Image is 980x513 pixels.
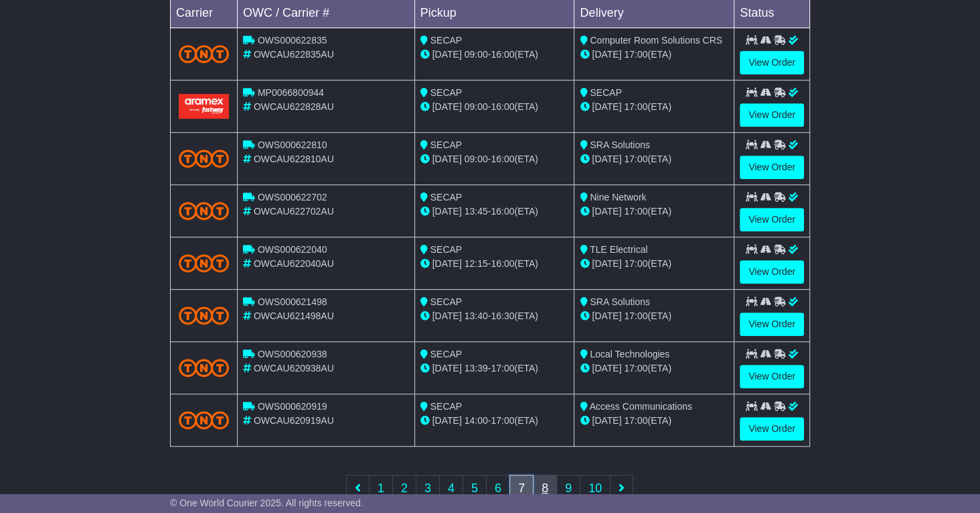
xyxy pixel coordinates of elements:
span: 17:00 [491,363,514,374]
div: (ETA) [580,100,728,114]
a: 9 [556,475,580,502]
span: OWCAU620919AU [254,415,334,426]
div: - (ETA) [420,205,569,219]
span: OWS000622835 [258,35,327,46]
div: (ETA) [580,48,728,62]
a: 10 [580,475,610,502]
a: 7 [509,475,534,502]
span: [DATE] [432,101,462,112]
span: SRA Solutions [590,296,650,307]
span: OWS000622702 [258,192,327,203]
span: 17:00 [491,415,514,426]
span: 13:40 [465,310,488,321]
span: 09:00 [465,101,488,112]
span: [DATE] [432,49,462,60]
div: (ETA) [580,361,728,376]
span: © One World Courier 2025. All rights reserved. [170,498,363,508]
span: SECAP [430,35,462,46]
span: OWS000620919 [258,401,327,412]
a: View Order [740,417,804,441]
span: OWCAU622810AU [254,154,334,164]
span: 16:00 [491,101,514,112]
span: 17:00 [624,258,647,269]
img: TNT_Domestic.png [179,306,229,325]
img: TNT_Domestic.png [179,411,229,429]
span: Computer Room Solutions CRS [590,35,722,46]
span: 17:00 [624,415,647,426]
img: TNT_Domestic.png [179,150,229,168]
a: View Order [740,208,804,231]
div: - (ETA) [420,257,569,271]
span: 09:00 [465,154,488,164]
a: View Order [740,156,804,179]
span: 16:00 [491,206,514,217]
span: Access Communications [590,401,692,412]
span: 16:30 [491,310,514,321]
div: - (ETA) [420,152,569,166]
img: TNT_Domestic.png [179,45,229,63]
div: (ETA) [580,257,728,271]
span: 12:15 [465,258,488,269]
span: SECAP [430,87,462,98]
span: [DATE] [592,154,621,164]
span: SECAP [430,139,462,150]
div: - (ETA) [420,309,569,323]
span: TLE Electrical [590,244,647,255]
span: SECAP [430,192,462,203]
span: [DATE] [592,101,621,112]
a: 8 [533,475,557,502]
div: - (ETA) [420,48,569,62]
span: [DATE] [592,206,621,217]
span: OWS000622810 [258,139,327,150]
span: [DATE] [432,310,462,321]
a: 5 [463,475,487,502]
span: OWS000622040 [258,244,327,255]
span: SECAP [430,349,462,359]
div: (ETA) [580,414,728,428]
span: MP0066800944 [258,87,324,98]
span: [DATE] [592,363,621,374]
span: [DATE] [432,363,462,374]
img: TNT_Domestic.png [179,254,229,272]
span: 17:00 [624,101,647,112]
a: 1 [369,475,393,502]
span: 14:00 [465,415,488,426]
span: 17:00 [624,310,647,321]
span: [DATE] [592,258,621,269]
span: OWCAU622702AU [254,206,334,217]
span: SECAP [430,244,462,255]
a: View Order [740,260,804,284]
a: View Order [740,312,804,336]
div: (ETA) [580,205,728,219]
span: 16:00 [491,49,514,60]
img: TNT_Domestic.png [179,359,229,377]
div: (ETA) [580,152,728,166]
span: 17:00 [624,154,647,164]
span: SECAP [590,87,621,98]
span: OWCAU620938AU [254,363,334,374]
span: OWCAU622040AU [254,258,334,269]
a: 2 [392,475,416,502]
div: - (ETA) [420,414,569,428]
span: OWCAU621498AU [254,310,334,321]
a: 3 [416,475,440,502]
span: OWCAU622835AU [254,49,334,60]
span: [DATE] [432,154,462,164]
span: SRA Solutions [590,139,650,150]
span: [DATE] [432,415,462,426]
span: Local Technologies [590,349,669,359]
span: 16:00 [491,258,514,269]
span: OWS000621498 [258,296,327,307]
div: (ETA) [580,309,728,323]
a: 6 [486,475,510,502]
span: 17:00 [624,206,647,217]
a: View Order [740,51,804,74]
span: OWS000620938 [258,349,327,359]
span: [DATE] [432,206,462,217]
span: OWCAU622828AU [254,101,334,112]
span: Nine Network [590,192,646,203]
span: 13:39 [465,363,488,374]
span: [DATE] [432,258,462,269]
span: 17:00 [624,49,647,60]
span: 13:45 [465,206,488,217]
